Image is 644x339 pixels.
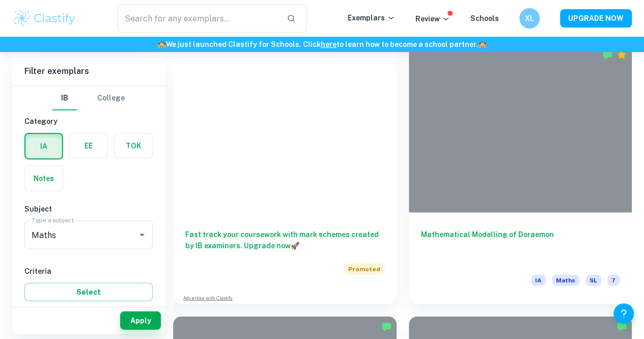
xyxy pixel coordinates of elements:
img: Marked [381,322,391,332]
div: Premium [617,50,627,60]
span: IA [531,275,546,286]
button: Select [24,283,153,301]
a: Advertise with Clastify [183,295,233,302]
div: Filter type choice [52,86,125,111]
img: Marked [617,322,627,332]
button: TOK [115,134,152,158]
button: IA [25,134,62,159]
h6: Subject [24,203,153,215]
span: 🏫 [157,40,166,48]
p: Exemplars [348,12,395,23]
button: College [97,86,125,111]
h6: Mathematical Modelling of Doraemon [421,229,620,263]
span: Maths [552,275,579,286]
button: XL [519,8,540,29]
input: Search for any exemplars... [118,4,278,33]
button: UPGRADE NOW [560,9,632,28]
label: Type a subject [32,216,74,225]
span: 7 [607,275,620,286]
span: 🚀 [291,242,299,250]
button: IB [52,86,77,111]
button: Help and Feedback [613,303,634,324]
a: Mathematical Modelling of DoraemonIAMathsSL7 [409,45,632,304]
h6: Criteria [24,266,153,277]
h6: Filter exemplars [12,57,165,86]
img: Marked [602,50,612,60]
h6: Category [24,116,153,127]
p: Review [415,13,450,24]
a: Schools [470,14,499,22]
span: Promoted [344,264,384,275]
span: SL [585,275,601,286]
h6: We just launched Clastify for Schools. Click to learn how to become a school partner. [2,39,642,50]
a: here [321,40,337,48]
button: Notes [25,166,63,191]
span: 🏫 [478,40,487,48]
h6: XL [524,13,536,24]
button: Apply [120,311,161,330]
h6: Fast track your coursework with mark schemes created by IB examiners. Upgrade now [185,229,384,251]
button: Open [135,228,149,242]
button: EE [70,134,107,158]
img: Clastify logo [12,8,77,29]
